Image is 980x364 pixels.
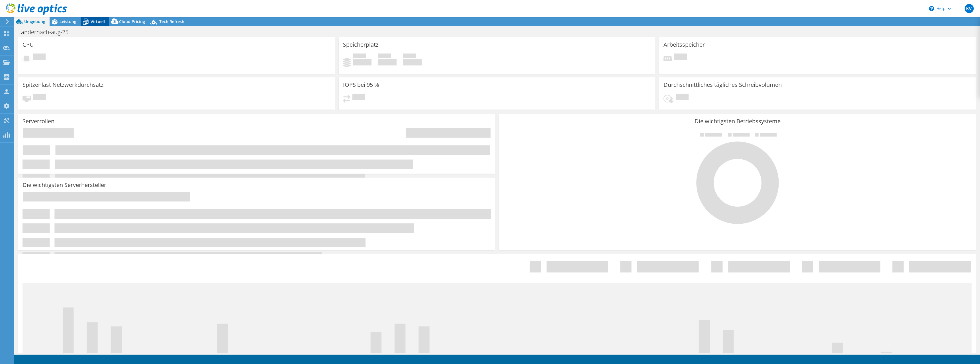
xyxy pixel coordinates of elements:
[19,29,77,35] h1: andernach-aug-25
[23,182,106,188] h3: Die wichtigsten Serverhersteller
[33,94,46,101] span: Ausstehend
[33,54,46,61] span: Ausstehend
[60,19,76,24] span: Leistung
[353,54,366,59] span: Belegt
[353,59,371,65] h4: 0 GiB
[91,19,105,24] span: Virtuell
[663,82,782,88] h3: Durchschnittliches tägliches Schreibvolumen
[378,59,397,65] h4: 0 GiB
[159,19,184,24] span: Tech Refresh
[676,94,689,101] span: Ausstehend
[674,54,687,61] span: Ausstehend
[378,54,391,59] span: Verfügbar
[343,42,378,48] h3: Speicherplatz
[403,54,416,59] span: Insgesamt
[23,82,103,88] h3: Spitzenlast Netzwerkdurchsatz
[23,42,34,48] h3: CPU
[965,4,974,13] span: KV
[663,42,705,48] h3: Arbeitsspeicher
[119,19,145,24] span: Cloud Pricing
[24,19,45,24] span: Umgebung
[403,59,422,65] h4: 0 GiB
[352,94,365,101] span: Ausstehend
[23,118,54,124] h3: Serverrollen
[343,82,379,88] h3: IOPS bei 95 %
[503,118,972,124] h3: Die wichtigsten Betriebssysteme
[929,6,934,11] svg: \n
